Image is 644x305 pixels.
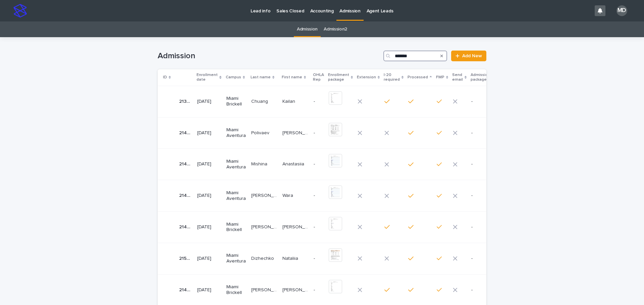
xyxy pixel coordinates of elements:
[282,223,310,230] p: Cristhian Augusto
[226,190,246,202] p: Miami Aventura
[357,74,376,81] p: Extension
[179,254,193,261] p: 21507
[226,96,246,107] p: Miami Brickell
[197,71,218,84] p: Enrollment date
[251,223,278,230] p: Rodriguez Morera
[436,74,444,81] p: FMP
[158,211,505,243] tr: 2145821458 [DATE]Miami Brickell[PERSON_NAME][PERSON_NAME] [PERSON_NAME][PERSON_NAME] --
[471,193,494,199] p: -
[197,224,221,230] p: [DATE]
[251,286,278,293] p: Gonzalez Trujillo
[197,193,221,199] p: [DATE]
[251,97,269,104] p: Chuang
[251,129,271,136] p: Polivaev
[197,99,221,104] p: [DATE]
[384,71,400,84] p: I-20 required
[314,130,323,136] p: -
[158,149,505,180] tr: 2148221482 [DATE]Miami AventuraMishinaMishina AnastasiiaAnastasiia --
[471,71,490,84] p: Admission package
[282,192,294,199] p: Wara
[462,54,482,58] span: Add New
[158,180,505,212] tr: 2148521485 [DATE]Miami Aventura[PERSON_NAME][PERSON_NAME] WaraWara --
[226,159,246,170] p: Miami Aventura
[324,21,347,37] a: Admission2
[179,223,193,230] p: 21458
[282,254,300,261] p: Nataliia
[179,160,193,167] p: 21482
[158,51,381,61] h1: Admission
[226,222,246,233] p: Miami Brickell
[314,193,323,199] p: -
[471,99,494,104] p: -
[226,253,246,264] p: Miami Aventura
[471,224,494,230] p: -
[179,192,193,199] p: 21485
[197,287,221,293] p: [DATE]
[616,5,627,16] div: MD
[158,117,505,149] tr: 2146521465 [DATE]Miami AventuraPolivaevPolivaev [PERSON_NAME][PERSON_NAME] --
[158,86,505,117] tr: 2134521345 [DATE]Miami BrickellChuangChuang KailanKailan --
[251,192,278,199] p: Quenta Quispe
[282,97,297,104] p: Kailan
[197,161,221,167] p: [DATE]
[163,74,167,81] p: ID
[314,99,323,104] p: -
[251,160,269,167] p: Mishina
[314,161,323,167] p: -
[158,243,505,274] tr: 2150721507 [DATE]Miami AventuraDizhechkoDizhechko NataliiaNataliia --
[471,256,494,261] p: -
[297,21,318,37] a: Admission
[251,74,271,81] p: Last name
[197,256,221,261] p: [DATE]
[314,256,323,261] p: -
[179,129,193,136] p: 21465
[471,130,494,136] p: -
[314,287,323,293] p: -
[197,130,221,136] p: [DATE]
[226,284,246,296] p: Miami Brickell
[179,97,193,104] p: 21345
[251,254,275,261] p: Dizhechko
[452,71,463,84] p: Send email
[226,74,241,81] p: Campus
[13,4,27,17] img: stacker-logo-s-only.png
[328,71,349,84] p: Enrollment package
[282,160,306,167] p: Anastasiia
[471,161,494,167] p: -
[451,51,486,61] a: Add New
[282,286,310,293] p: Leidy Carolina
[282,129,310,136] p: [PERSON_NAME]
[226,127,246,139] p: Miami Aventura
[314,224,323,230] p: -
[408,74,428,81] p: Processed
[313,71,324,84] p: OHLA Rep
[179,286,193,293] p: 21449
[471,287,494,293] p: -
[383,51,447,61] input: Search
[282,74,302,81] p: First name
